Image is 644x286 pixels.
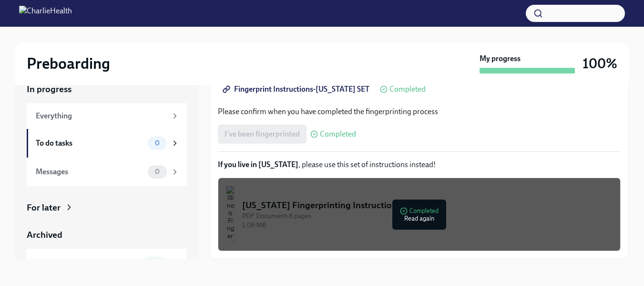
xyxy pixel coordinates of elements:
[27,83,187,95] a: In progress
[480,53,521,64] strong: My progress
[218,178,621,251] button: [US_STATE] Fingerprinting InstructionsPDF Document•8 pages1.06 MBCompletedRead again
[218,106,621,117] p: Please confirm when you have completed the fingerprinting process
[36,138,144,148] div: To do tasks
[27,158,187,186] a: Messages0
[583,55,617,72] h3: 100%
[27,249,187,277] a: Completed tasks
[27,54,110,73] h2: Preboarding
[27,201,187,214] a: For later
[226,186,235,243] img: Illinois Fingerprinting Instructions
[242,199,613,212] div: [US_STATE] Fingerprinting Instructions
[36,111,167,121] div: Everything
[27,103,187,129] a: Everything
[36,167,144,177] div: Messages
[218,160,298,169] strong: If you live in [US_STATE]
[27,201,61,214] div: For later
[242,221,613,230] div: 1.06 MB
[242,212,613,221] div: PDF Document • 8 pages
[320,130,356,138] span: Completed
[218,80,376,99] a: Fingerprint Instructions-[US_STATE] SET
[218,159,621,170] p: , please use this set of instructions instead!
[36,258,139,268] div: Completed tasks
[149,168,165,175] span: 0
[19,6,72,21] img: CharlieHealth
[149,139,165,147] span: 0
[225,85,369,94] span: Fingerprint Instructions-[US_STATE] SET
[389,85,426,93] span: Completed
[27,129,187,158] a: To do tasks0
[27,229,187,241] a: Archived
